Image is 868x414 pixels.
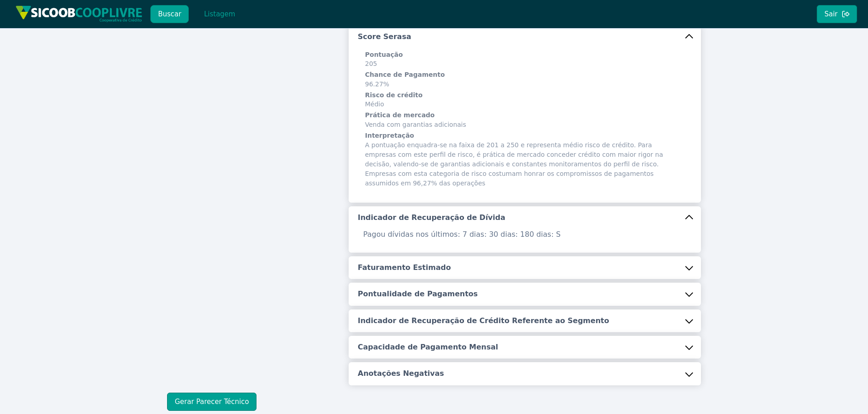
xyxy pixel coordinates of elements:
[349,336,701,359] button: Capacidade de Pagamento Mensal
[365,131,685,140] h6: Interpretação
[358,32,411,42] h5: Score Serasa
[358,229,692,240] p: Pagou dívidas nos últimos: 7 dias: 30 dias: 180 dias: S
[150,5,189,23] button: Buscar
[196,5,243,23] button: Listagem
[358,289,478,299] h5: Pontualidade de Pagamentos
[817,5,857,23] button: Sair
[365,70,685,89] span: 96.27%
[349,206,701,229] button: Indicador de Recuperação de Dívida
[349,256,701,279] button: Faturamento Estimado
[349,309,701,332] button: Indicador de Recuperação de Crédito Referente ao Segmento
[358,369,444,379] h5: Anotações Negativas
[349,283,701,305] button: Pontualidade de Pagamentos
[349,362,701,385] button: Anotações Negativas
[365,111,685,120] h6: Prática de mercado
[358,213,505,223] h5: Indicador de Recuperação de Dívida
[365,70,685,80] h6: Chance de Pagamento
[365,50,685,60] h6: Pontuação
[349,25,701,48] button: Score Serasa
[358,263,451,273] h5: Faturamento Estimado
[15,5,143,22] img: img/sicoob_cooplivre.png
[365,131,685,188] span: A pontuação enquadra-se na faixa de 201 a 250 e representa médio risco de crédito. Para empresas ...
[365,50,685,69] span: 205
[358,316,609,326] h5: Indicador de Recuperação de Crédito Referente ao Segmento
[365,91,685,100] h6: Risco de crédito
[365,111,685,130] span: Venda com garantias adicionais
[365,91,685,110] span: Médio
[358,342,498,352] h5: Capacidade de Pagamento Mensal
[167,393,256,411] button: Gerar Parecer Técnico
